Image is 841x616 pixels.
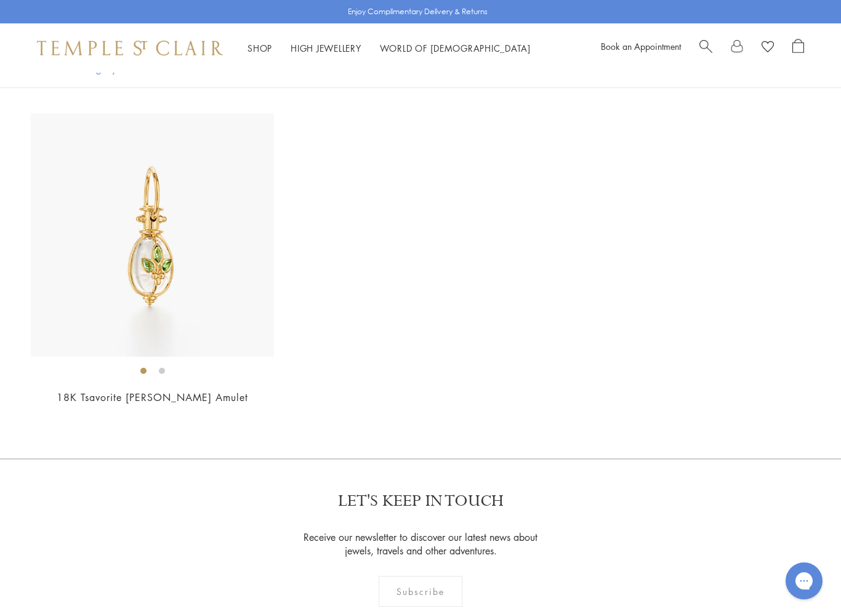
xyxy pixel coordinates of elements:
div: Subscribe [379,576,463,607]
a: 18K Tsavorite [PERSON_NAME] Amulet [57,391,248,404]
a: ShopShop [247,42,272,54]
img: 18K Tsavorite Giglio Amulet [31,113,274,357]
a: View Wishlist [762,39,774,57]
a: High JewelleryHigh Jewellery [291,42,361,54]
p: Receive our newsletter to discover our latest news about jewels, travels and other adventures. [296,530,545,557]
iframe: Gorgias live chat messenger [779,558,829,604]
nav: Main navigation [247,41,531,56]
a: Open Shopping Bag [792,39,804,57]
img: Temple St. Clair [37,41,223,55]
p: LET'S KEEP IN TOUCH [338,490,504,512]
a: Book an Appointment [601,40,681,52]
a: Search [699,39,712,57]
p: Enjoy Complimentary Delivery & Returns [348,6,488,18]
a: World of [DEMOGRAPHIC_DATA]World of [DEMOGRAPHIC_DATA] [380,42,531,54]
